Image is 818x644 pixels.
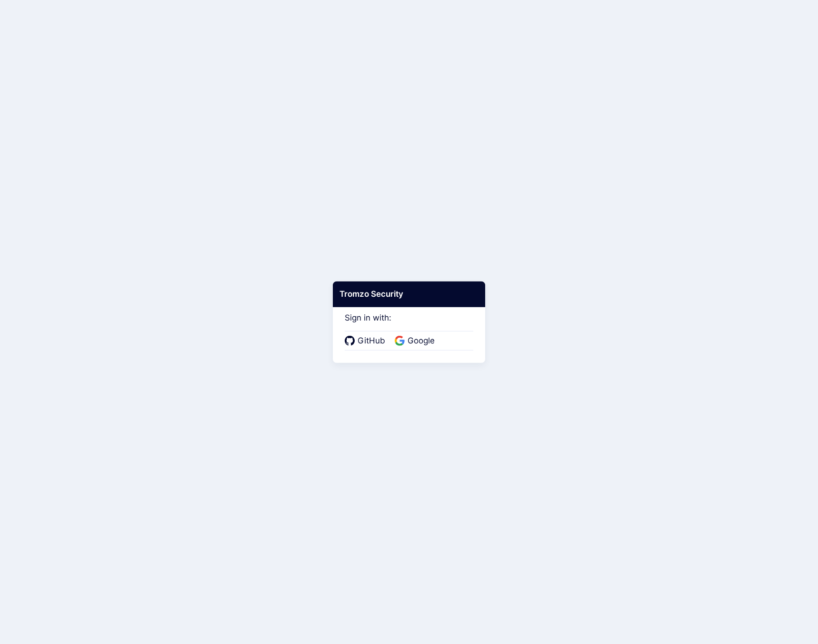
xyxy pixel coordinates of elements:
div: Tromzo Security [333,282,485,307]
a: Google [395,335,438,347]
span: GitHub [355,335,388,347]
span: Google [405,335,438,347]
div: Sign in with: [345,300,473,351]
a: GitHub [345,335,388,347]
